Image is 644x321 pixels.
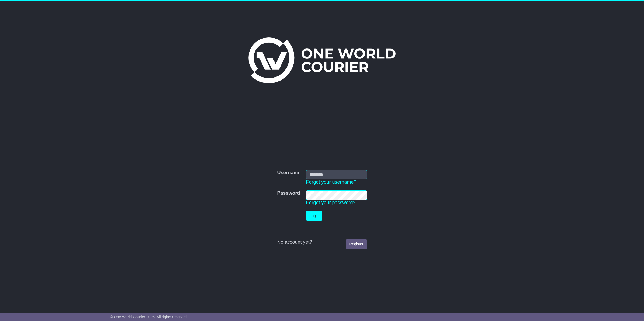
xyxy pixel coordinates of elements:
[277,239,367,245] div: No account yet?
[306,200,356,205] a: Forgot your password?
[277,190,300,196] label: Password
[277,170,300,176] label: Username
[248,37,396,83] img: One World
[306,211,322,221] button: Login
[346,239,367,249] a: Register
[306,179,356,185] a: Forgot your username?
[110,315,188,319] span: © One World Courier 2025. All rights reserved.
